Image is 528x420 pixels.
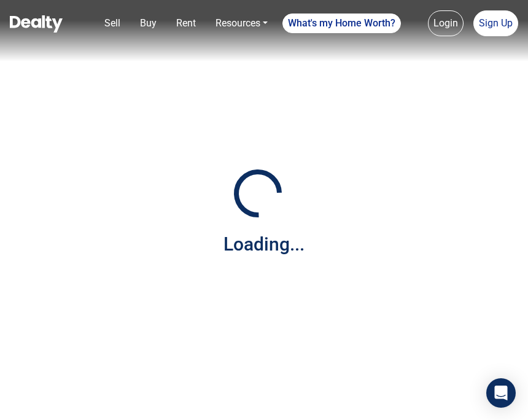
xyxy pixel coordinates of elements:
a: Resources [211,11,273,36]
a: Sell [99,11,125,36]
a: Login [428,10,464,36]
img: Dealty - Buy, Sell & Rent Homes [10,15,63,33]
a: What's my Home Worth? [282,14,401,33]
img: Loading [227,163,289,224]
div: Open Intercom Messenger [486,378,516,408]
a: Buy [135,11,161,36]
div: Loading... [223,230,305,258]
a: Rent [171,11,201,36]
a: Sign Up [473,10,518,36]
